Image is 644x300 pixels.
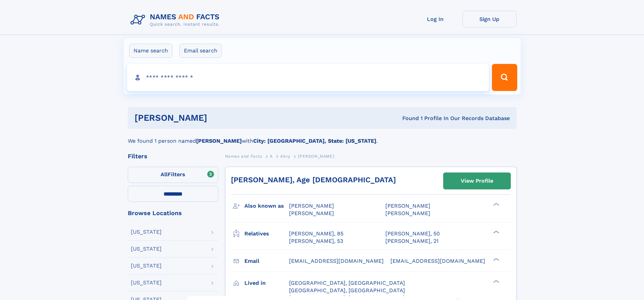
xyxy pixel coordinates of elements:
[128,167,218,183] label: Filters
[128,11,225,29] img: Logo Names and Facts
[231,176,396,184] a: [PERSON_NAME], Age [DEMOGRAPHIC_DATA]
[225,152,262,160] a: Names and Facts
[385,237,438,245] a: [PERSON_NAME], 21
[135,114,305,122] h1: [PERSON_NAME]
[492,64,517,91] button: Search Button
[289,237,343,245] a: [PERSON_NAME], 53
[270,152,273,160] a: A
[289,210,334,216] span: [PERSON_NAME]
[131,263,162,269] div: [US_STATE]
[196,138,242,144] b: [PERSON_NAME]
[492,202,500,207] div: ❯
[390,258,485,264] span: [EMAIL_ADDRESS][DOMAIN_NAME]
[127,64,489,91] input: search input
[161,171,168,178] span: All
[180,44,222,58] label: Email search
[244,200,289,212] h3: Also known as
[298,154,334,159] span: [PERSON_NAME]
[461,173,493,189] div: View Profile
[253,138,376,144] b: City: [GEOGRAPHIC_DATA], State: [US_STATE]
[128,129,517,145] div: We found 1 person named with .
[408,11,462,27] a: Log In
[244,228,289,239] h3: Relatives
[131,229,162,235] div: [US_STATE]
[289,230,343,237] a: [PERSON_NAME], 85
[462,11,517,27] a: Sign Up
[128,210,218,216] div: Browse Locations
[385,203,430,209] span: [PERSON_NAME]
[289,280,405,286] span: [GEOGRAPHIC_DATA], [GEOGRAPHIC_DATA]
[244,255,289,267] h3: Email
[270,154,273,159] span: A
[444,173,510,189] a: View Profile
[385,230,440,237] a: [PERSON_NAME], 50
[492,230,500,234] div: ❯
[385,210,430,216] span: [PERSON_NAME]
[244,277,289,289] h3: Lived in
[131,280,162,285] div: [US_STATE]
[289,287,405,294] span: [GEOGRAPHIC_DATA], [GEOGRAPHIC_DATA]
[492,257,500,261] div: ❯
[289,258,384,264] span: [EMAIL_ADDRESS][DOMAIN_NAME]
[280,152,290,160] a: Abry
[289,203,334,209] span: [PERSON_NAME]
[280,154,290,159] span: Abry
[129,44,172,58] label: Name search
[131,246,162,252] div: [US_STATE]
[492,279,500,283] div: ❯
[305,115,510,122] div: Found 1 Profile In Our Records Database
[128,153,218,159] div: Filters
